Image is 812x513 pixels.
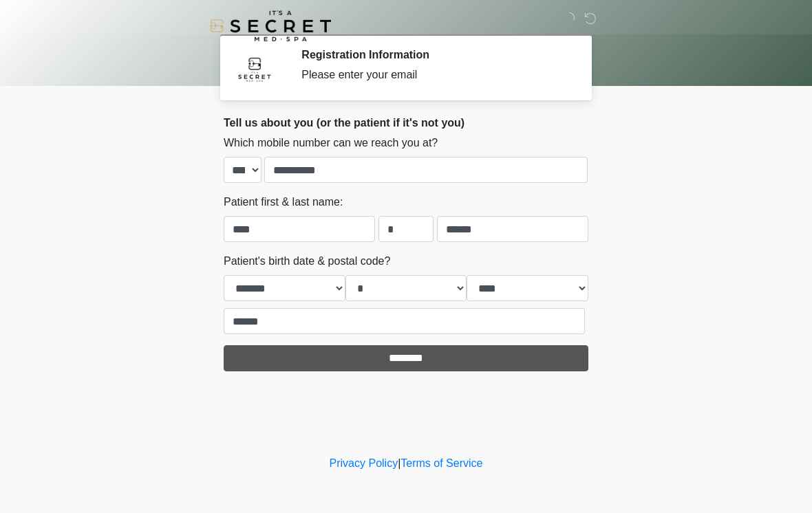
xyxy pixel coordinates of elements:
div: Please enter your email [301,67,568,83]
a: Terms of Service [400,457,482,469]
h2: Tell us about you (or the patient if it's not you) [224,116,588,129]
img: Agent Avatar [234,48,275,89]
a: Privacy Policy [330,457,398,469]
h2: Registration Information [301,48,568,61]
label: Patient first & last name: [224,194,343,210]
img: It's A Secret Med Spa Logo [210,10,331,41]
label: Which mobile number can we reach you at? [224,135,438,151]
label: Patient's birth date & postal code? [224,253,390,270]
a: | [398,457,400,469]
